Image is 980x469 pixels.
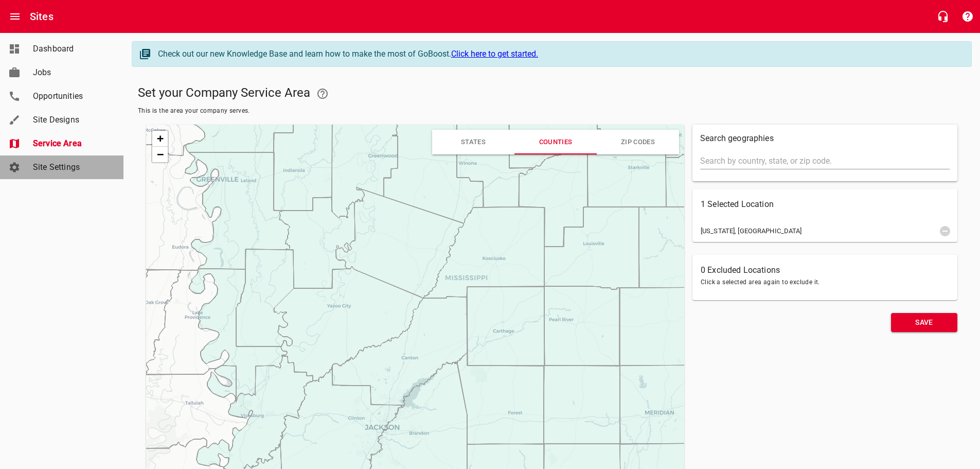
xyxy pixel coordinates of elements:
[30,8,54,25] h6: Sites
[33,137,111,150] span: Service Area
[621,138,655,146] span: ZIP Codes
[33,43,111,55] span: Dashboard
[461,138,486,146] span: States
[891,313,957,332] button: Save
[157,148,164,161] span: −
[701,263,949,277] h6: 0 Excluded Locations
[955,4,980,29] button: Support Portal
[33,114,111,126] span: Site Designs
[310,81,335,106] a: Learn more about your Service Area
[158,48,961,60] div: Check out our new Knowledge Base and learn how to make the most of GoBoost.
[701,226,859,236] span: [US_STATE], [GEOGRAPHIC_DATA]
[33,90,111,102] span: Opportunities
[899,316,949,329] span: Save
[701,197,949,212] h6: 1 Selected Location
[152,147,168,162] a: Zoom out
[138,81,966,106] h5: Set your Company Service Area
[152,131,168,147] a: Zoom in
[700,153,950,169] input: Search by country, state, or zip code.
[157,132,164,145] span: +
[931,4,955,29] button: Live Chat
[138,106,966,116] span: This is the area your company serves.
[700,132,950,145] p: Search geographies
[33,66,111,79] span: Jobs
[451,49,538,59] a: Click here to get started.
[3,4,27,29] button: Open drawer
[701,277,949,288] span: Click a selected area again to exclude it.
[539,138,573,146] span: Counties
[33,161,111,173] span: Site Settings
